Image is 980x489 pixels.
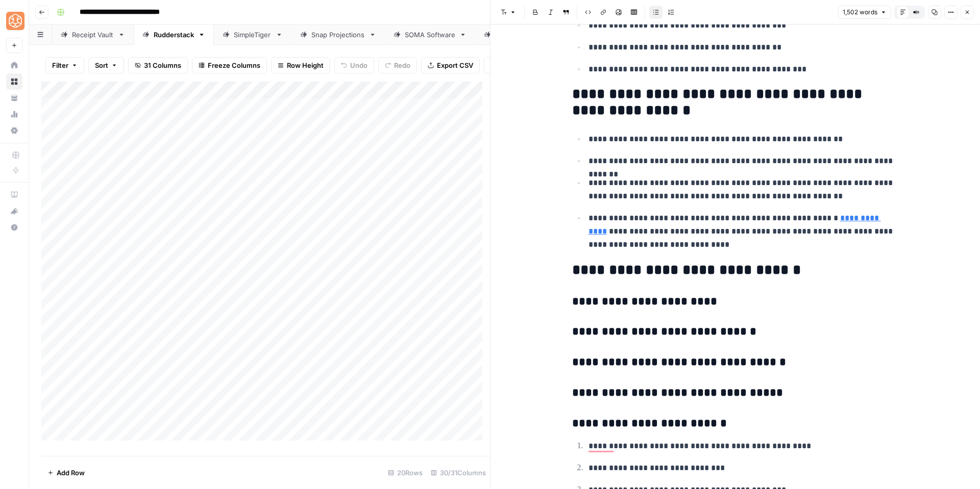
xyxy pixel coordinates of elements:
div: SOMA Software [405,30,455,40]
a: Rudderstack [134,24,214,45]
div: SimpleTiger [234,30,272,40]
a: SOMA Software [385,24,475,45]
span: 1,502 words [843,8,877,17]
span: Add Row [57,468,85,478]
button: Sort [88,57,124,73]
span: Freeze Columns [208,60,260,70]
a: Home [6,57,22,73]
button: Redo [378,57,417,73]
span: Row Height [287,60,324,70]
div: Rudderstack [154,30,194,40]
div: 30/31 Columns [427,465,490,481]
span: 31 Columns [144,60,181,70]
button: Add Row [41,465,91,481]
span: Export CSV [437,60,473,70]
span: Filter [52,60,68,70]
button: Filter [45,57,84,73]
a: Settings [6,122,22,139]
div: What's new? [7,203,22,219]
a: Your Data [6,90,22,106]
button: Help + Support [6,219,22,236]
button: 1,502 words [838,6,891,19]
span: Sort [95,60,108,70]
button: Undo [334,57,374,73]
button: Workspace: SimpleTiger [6,8,22,34]
button: Export CSV [421,57,480,73]
a: Receipt Vault [52,24,134,45]
button: Row Height [271,57,330,73]
a: Browse [6,73,22,90]
a: SimpleTiger [214,24,291,45]
a: AirOps Academy [6,187,22,203]
span: Redo [394,60,410,70]
img: SimpleTiger Logo [6,12,24,30]
button: 31 Columns [128,57,188,73]
a: Usage [6,106,22,122]
div: Receipt Vault [72,30,114,40]
div: 20 Rows [384,465,427,481]
div: Snap Projections [311,30,365,40]
a: Snap Projections [291,24,385,45]
button: What's new? [6,203,22,219]
span: Undo [350,60,367,70]
button: Freeze Columns [192,57,267,73]
a: [DOMAIN_NAME] [475,24,571,45]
